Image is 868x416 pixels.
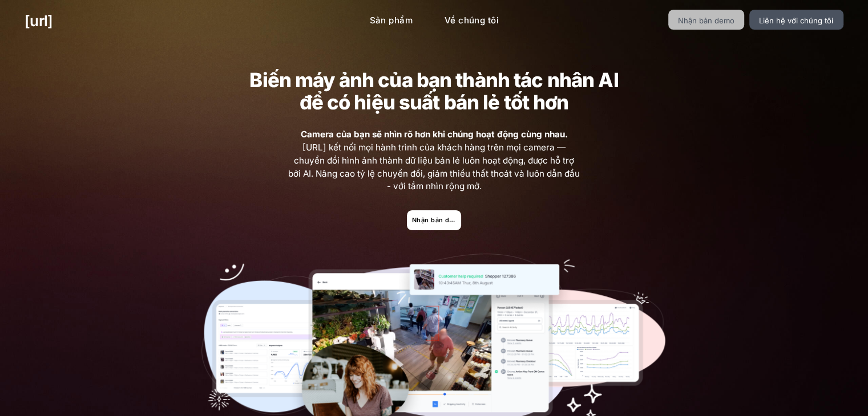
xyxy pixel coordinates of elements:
[407,210,461,230] a: Nhận bản demo
[445,15,499,26] font: Về chúng tôi
[25,12,53,30] font: [URL]
[678,16,734,25] font: Nhận bản demo
[249,68,618,114] font: Biến máy ảnh của bạn thành tác nhân AI để có hiệu suất bán lẻ tốt hơn
[300,129,567,140] font: Camera của bạn sẽ nhìn rõ hơn khi chúng hoạt động cùng nhau.
[288,142,580,191] font: [URL] kết nối mọi hành trình của khách hàng trên mọi camera — chuyển đổi hình ảnh thành dữ liệu b...
[25,10,53,32] a: [URL]
[759,16,833,25] font: Liên hệ với chúng tôi
[435,10,508,32] a: Về chúng tôi
[360,10,421,32] a: Sản phẩm
[369,15,412,26] font: Sản phẩm
[749,10,843,30] a: Liên hệ với chúng tôi
[412,216,463,223] font: Nhận bản demo
[668,10,745,30] a: Nhận bản demo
